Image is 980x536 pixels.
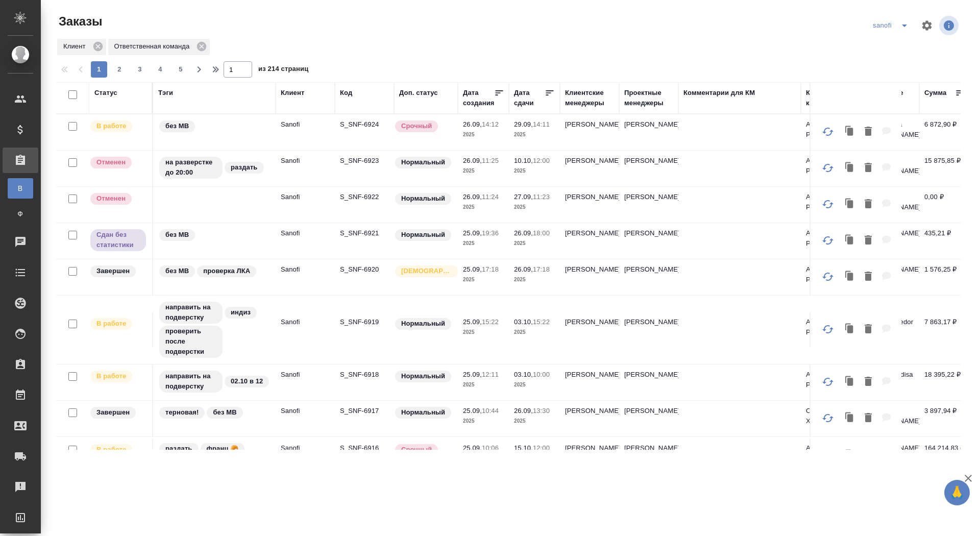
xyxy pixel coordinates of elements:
[394,443,453,457] div: Выставляется автоматически, если на указанный объем услуг необходимо больше времени в стандартном...
[806,88,855,108] div: Контрагент клиента
[231,162,258,173] p: раздать
[463,238,504,249] p: 2025
[394,192,453,206] div: Статус по умолчанию для стандартных заказов
[915,13,939,38] span: Настроить таблицу
[89,370,147,383] div: Выставляет ПМ после принятия заказа от КМа
[619,312,678,348] td: [PERSON_NAME]
[96,230,140,250] p: Сдан без статистики
[165,121,189,131] p: без МВ
[89,264,147,278] div: Выставляет КМ при направлении счета или после выполнения всех работ/сдачи заказа клиенту. Окончат...
[401,371,445,381] p: Нормальный
[919,438,970,474] td: 164 214,83 ₽
[840,230,860,251] button: Клонировать
[401,193,445,204] p: Нормальный
[463,265,482,273] p: 25.09,
[231,376,263,386] p: 02.10 в 12
[514,380,555,390] p: 2025
[340,317,389,327] p: S_SNF-6919
[463,202,504,212] p: 2025
[8,178,33,199] a: В
[165,230,189,240] p: без МВ
[619,364,678,400] td: [PERSON_NAME]
[560,438,619,474] td: [PERSON_NAME]
[816,156,840,180] button: Обновить
[165,302,216,323] p: направить на подверстку
[158,119,271,133] div: без МВ
[281,317,330,327] p: Sanofi
[394,317,453,331] div: Статус по умолчанию для стандартных заказов
[619,223,678,259] td: [PERSON_NAME]
[840,158,860,179] button: Клонировать
[96,193,126,204] p: Отменен
[619,259,678,295] td: [PERSON_NAME]
[948,482,966,503] span: 🙏
[165,444,192,454] p: раздать
[944,480,970,505] button: 🙏
[158,228,271,242] div: без МВ
[89,443,147,457] div: Выставляет ПМ после принятия заказа от КМа
[560,114,619,150] td: [PERSON_NAME]
[340,264,389,275] p: S_SNF-6920
[158,406,271,420] div: терновая!, без МВ
[816,317,840,342] button: Обновить
[8,204,33,224] a: Ф
[860,372,877,393] button: Удалить
[806,317,855,337] p: АО "Санофи Россия"
[840,372,860,393] button: Клонировать
[860,230,877,251] button: Удалить
[281,443,330,453] p: Sanofi
[870,17,915,34] div: split button
[340,228,389,238] p: S_SNF-6921
[514,371,533,378] p: 03.10,
[533,229,550,237] p: 18:00
[514,238,555,249] p: 2025
[96,371,126,381] p: В работе
[619,151,678,186] td: [PERSON_NAME]
[860,408,877,429] button: Удалить
[281,406,330,416] p: Sanofi
[533,120,550,128] p: 14:11
[111,64,128,75] span: 2
[860,266,877,287] button: Удалить
[152,61,168,78] button: 4
[619,401,678,436] td: [PERSON_NAME]
[816,406,840,430] button: Обновить
[533,371,550,378] p: 10:00
[281,119,330,130] p: Sanofi
[165,266,189,276] p: без МВ
[463,88,494,108] div: Дата создания
[860,319,877,340] button: Удалить
[203,266,250,276] p: проверка ЛКА
[114,41,193,52] p: Ответственная команда
[96,157,126,167] p: Отменен
[96,445,126,455] p: В работе
[514,193,533,201] p: 27.09,
[919,259,970,295] td: 1 576,25 ₽
[158,156,271,180] div: на разверстке до 20:00, раздать
[514,166,555,176] p: 2025
[340,406,389,416] p: S_SNF-6917
[463,380,504,390] p: 2025
[463,318,482,326] p: 25.09,
[806,119,855,140] p: АО "Санофи Россия"
[401,319,445,329] p: Нормальный
[482,318,499,326] p: 15:22
[231,307,251,318] p: индиз
[919,312,970,348] td: 7 863,17 ₽
[394,228,453,242] div: Статус по умолчанию для стандартных заказов
[463,407,482,415] p: 25.09,
[482,229,499,237] p: 19:36
[806,370,855,390] p: АО "Санофи Россия"
[463,157,482,164] p: 26.09,
[165,407,199,418] p: терновая!
[132,64,148,75] span: 3
[89,192,147,206] div: Выставляет КМ после отмены со стороны клиента. Если уже после запуска – КМ пишет ПМу про отмену, ...
[463,166,504,176] p: 2025
[514,229,533,237] p: 26.09,
[514,327,555,337] p: 2025
[816,443,840,468] button: Обновить
[13,183,28,193] span: В
[401,121,432,131] p: Срочный
[207,444,239,454] p: франц 🥐
[96,121,126,131] p: В работе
